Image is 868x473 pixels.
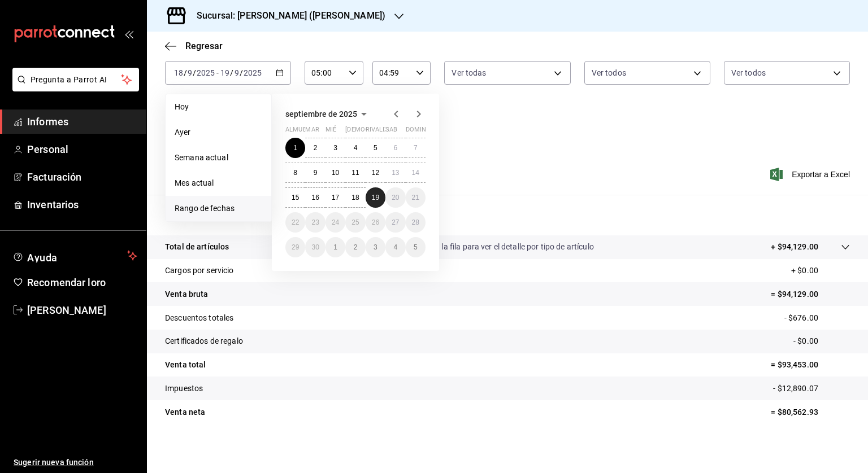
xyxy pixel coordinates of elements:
[332,194,339,202] font: 17
[354,243,358,251] font: 2
[406,138,426,158] button: 7 de septiembre de 2025
[592,68,626,77] font: Ver todos
[305,212,325,233] button: 23 de septiembre de 2025
[8,82,139,94] a: Pregunta a Parrot AI
[293,144,297,152] abbr: 1 de septiembre de 2025
[366,163,385,183] button: 12 de septiembre de 2025
[351,218,359,226] abbr: 25 de septiembre de 2025
[412,169,419,177] abbr: 14 de septiembre de 2025
[372,169,379,177] font: 12
[412,169,419,177] font: 14
[393,144,397,152] font: 6
[345,212,365,233] button: 25 de septiembre de 2025
[351,194,359,202] abbr: 18 de septiembre de 2025
[285,212,305,233] button: 22 de septiembre de 2025
[305,126,319,138] abbr: martes
[351,169,359,177] abbr: 11 de septiembre de 2025
[772,168,850,181] button: Exportar a Excel
[351,194,359,202] font: 18
[366,237,385,257] button: 3 de octubre de 2025
[196,68,215,77] input: ----
[332,169,339,177] abbr: 10 de septiembre de 2025
[216,68,219,77] font: -
[285,126,319,138] abbr: lunes
[292,243,299,251] font: 29
[27,143,68,155] font: Personal
[393,144,397,152] abbr: 6 de septiembre de 2025
[175,128,191,137] font: Ayer
[165,313,233,322] font: Descuentos totales
[292,218,299,226] abbr: 22 de septiembre de 2025
[27,116,68,128] font: Informes
[374,243,377,251] abbr: 3 de octubre de 2025
[771,290,818,299] font: = $94,129.00
[385,212,405,233] button: 27 de septiembre de 2025
[385,138,405,158] button: 6 de septiembre de 2025
[314,144,318,152] font: 2
[771,360,818,369] font: = $93,453.00
[292,194,299,202] font: 15
[124,29,133,38] button: abrir_cajón_menú
[285,110,357,119] font: septiembre de 2025
[412,218,419,226] font: 28
[406,126,433,133] font: dominio
[325,138,345,158] button: 3 de septiembre de 2025
[27,199,79,211] font: Inventarios
[27,304,106,316] font: [PERSON_NAME]
[372,194,379,202] font: 19
[412,194,419,202] font: 21
[305,126,319,133] font: mar
[325,126,336,138] abbr: miércoles
[452,68,486,77] font: Ver todas
[351,218,359,226] font: 25
[165,360,206,369] font: Venta total
[366,187,385,208] button: 19 de septiembre de 2025
[27,171,81,183] font: Facturación
[165,290,208,299] font: Venta bruta
[392,218,399,226] font: 27
[165,242,229,251] font: Total de artículos
[12,68,139,91] button: Pregunta a Parrot AI
[345,187,365,208] button: 18 de septiembre de 2025
[311,218,319,226] font: 23
[354,243,358,251] abbr: 2 de octubre de 2025
[412,218,419,226] abbr: 28 de septiembre de 2025
[325,212,345,233] button: 24 de septiembre de 2025
[165,384,203,393] font: Impuestos
[406,237,426,257] button: 5 de octubre de 2025
[293,169,297,177] abbr: 8 de septiembre de 2025
[406,242,594,251] font: Da clic en la fila para ver el detalle por tipo de artículo
[385,163,405,183] button: 13 de septiembre de 2025
[392,194,399,202] font: 20
[374,144,377,152] abbr: 5 de septiembre de 2025
[366,212,385,233] button: 26 de septiembre de 2025
[333,243,337,251] font: 1
[414,243,418,251] abbr: 5 de octubre de 2025
[345,126,412,133] font: [DEMOGRAPHIC_DATA]
[406,212,426,233] button: 28 de septiembre de 2025
[197,10,385,21] font: Sucursal: [PERSON_NAME] ([PERSON_NAME])
[771,242,818,251] font: + $94,129.00
[305,237,325,257] button: 30 de septiembre de 2025
[385,126,397,133] font: sab
[385,126,397,138] abbr: sábado
[230,68,233,77] font: /
[285,107,371,121] button: septiembre de 2025
[285,187,305,208] button: 15 de septiembre de 2025
[414,144,418,152] font: 7
[184,68,187,77] font: /
[305,187,325,208] button: 16 de septiembre de 2025
[293,169,297,177] font: 8
[240,68,243,77] font: /
[311,194,319,202] abbr: 16 de septiembre de 2025
[333,243,337,251] abbr: 1 de octubre de 2025
[27,252,58,264] font: Ayuda
[193,68,196,77] font: /
[333,144,337,152] font: 3
[406,163,426,183] button: 14 de septiembre de 2025
[345,163,365,183] button: 11 de septiembre de 2025
[165,336,243,345] font: Certificados de regalo
[345,237,365,257] button: 2 de octubre de 2025
[175,204,235,213] font: Rango de fechas
[393,243,397,251] font: 4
